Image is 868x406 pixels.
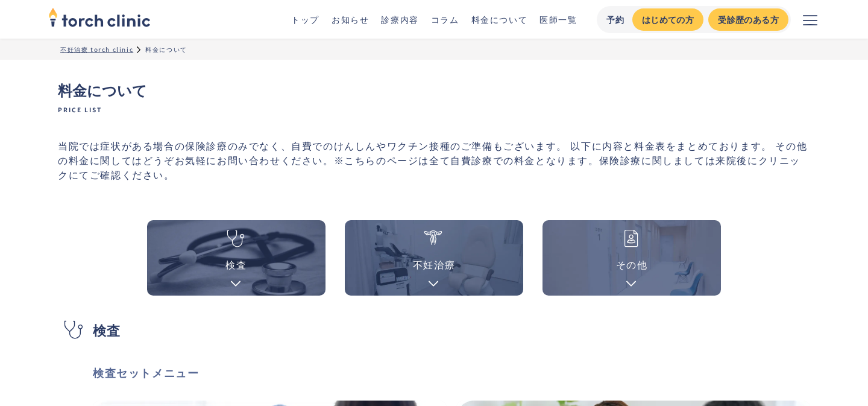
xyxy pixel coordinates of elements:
a: 検査 [147,220,325,296]
a: その他 [542,220,721,296]
h2: 検査 [93,319,121,340]
div: はじめての方 [642,13,694,26]
p: 当院では症状がある場合の保険診療のみでなく、自費でのけんしんやワクチン接種のご準備もございます。 以下に内容と料金表をまとめております。 その他の料金に関してはどうぞお気軽にお問い合わせください... [58,138,810,182]
div: 受診歴のある方 [718,13,779,26]
a: home [48,8,151,30]
a: 医師一覧 [539,13,577,25]
a: 不妊治療 [345,220,523,296]
a: 料金について [471,13,528,25]
a: 受診歴のある方 [708,8,788,31]
div: 料金について [145,45,187,54]
a: コラム [431,13,459,25]
img: torch clinic [48,4,151,30]
div: その他 [616,257,648,271]
div: 予約 [606,13,625,26]
a: トップ [291,13,319,25]
h3: 検査セットメニュー [93,363,810,381]
span: Price list [58,106,810,114]
a: はじめての方 [632,8,703,31]
div: 不妊治療 [413,257,455,271]
a: お知らせ [332,13,369,25]
a: 不妊治療 torch clinic [60,45,133,54]
a: 診療内容 [381,13,418,25]
div: 検査 [225,257,247,271]
h1: 料金について [58,79,810,114]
